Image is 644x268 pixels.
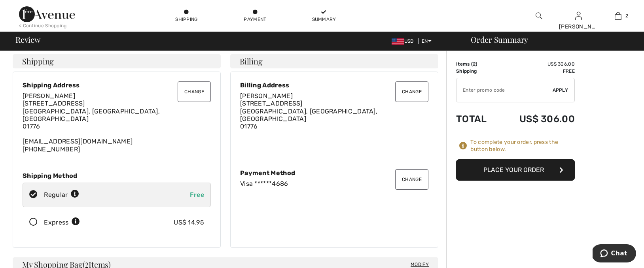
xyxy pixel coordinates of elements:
[312,16,336,23] div: Summary
[23,100,160,130] span: [STREET_ADDRESS] [GEOGRAPHIC_DATA], [GEOGRAPHIC_DATA], [GEOGRAPHIC_DATA] 01776
[174,218,204,227] div: US$ 14.95
[23,81,211,89] div: Shipping Address
[240,57,262,65] span: Billing
[23,172,211,179] div: Shipping Method
[175,16,199,23] div: Shipping
[559,23,598,31] div: [PERSON_NAME]
[44,190,79,200] div: Regular
[599,11,637,21] a: 2
[625,12,628,19] span: 2
[498,60,575,68] td: US$ 306.00
[461,36,639,43] div: Order Summary
[498,68,575,75] td: Free
[536,11,542,21] img: search the website
[240,92,293,100] span: [PERSON_NAME]
[456,78,553,102] input: Promo code
[19,6,75,22] img: 1ère Avenue
[395,81,428,102] button: Change
[19,22,67,29] div: < Continue Shopping
[456,68,498,75] td: Shipping
[553,87,568,94] span: Apply
[190,191,204,198] span: Free
[456,60,498,68] td: Items ( )
[456,106,498,132] td: Total
[240,169,428,177] div: Payment Method
[575,11,582,21] img: My Info
[392,38,404,45] img: US Dollar
[240,81,428,89] div: Billing Address
[15,36,40,43] span: Review
[470,139,575,153] div: To complete your order, press the button below.
[22,57,54,65] span: Shipping
[593,244,636,264] iframe: Opens a widget where you can chat to one of our agents
[392,38,417,44] span: USD
[615,11,621,21] img: My Bag
[422,38,432,44] span: EN
[473,61,475,67] span: 2
[395,169,428,190] button: Change
[178,81,211,102] button: Change
[575,12,582,19] a: Sign In
[498,106,575,132] td: US$ 306.00
[243,16,267,23] div: Payment
[456,159,575,181] button: Place Your Order
[44,218,80,227] div: Express
[240,100,377,130] span: [STREET_ADDRESS] [GEOGRAPHIC_DATA], [GEOGRAPHIC_DATA], [GEOGRAPHIC_DATA] 01776
[23,92,75,100] span: [PERSON_NAME]
[23,92,211,153] div: [EMAIL_ADDRESS][DOMAIN_NAME] [PHONE_NUMBER]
